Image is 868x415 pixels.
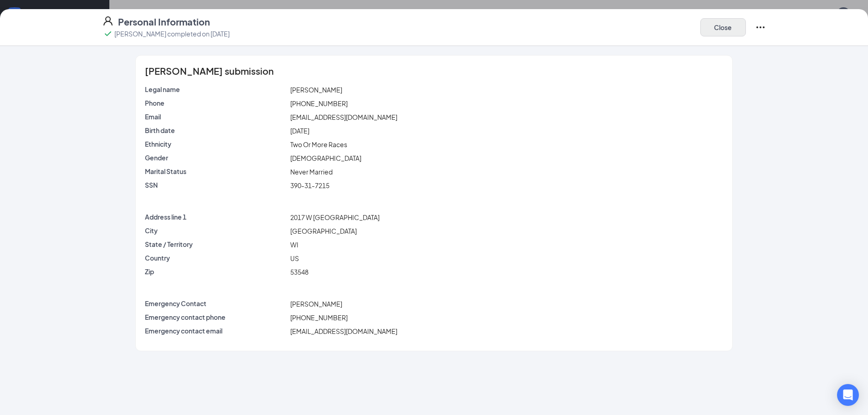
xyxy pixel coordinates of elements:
span: US [290,254,299,262]
span: Never Married [290,168,333,176]
div: Rename Outline [4,95,864,103]
div: Delete [4,87,864,95]
span: [PHONE_NUMBER] [290,99,348,108]
span: [PHONE_NUMBER] [290,313,348,322]
div: WEBSITE [4,293,864,302]
div: SAVE [4,277,864,285]
p: Address line 1 [145,212,287,221]
svg: Ellipses [755,22,766,33]
div: MOVE [4,261,864,269]
p: Zip [145,267,287,276]
p: Emergency contact email [145,326,287,335]
input: Search outlines [4,12,84,21]
p: Birth date [145,126,287,135]
span: [DATE] [290,127,309,135]
div: This outline has no content. Would you like to delete it? [4,211,864,220]
p: Gender [145,153,287,162]
p: State / Territory [145,240,287,249]
p: Ethnicity [145,139,287,149]
div: DELETE [4,228,864,236]
div: Delete [4,46,864,54]
div: Home [4,244,864,252]
p: Phone [145,98,287,108]
p: Emergency contact phone [145,313,287,322]
p: [PERSON_NAME] completed on [DATE] [114,29,230,38]
div: Add Outline Template [4,120,864,128]
span: 53548 [290,268,308,276]
div: Search for Source [4,128,864,136]
div: Sort A > Z [4,21,864,30]
div: Open Intercom Messenger [837,384,859,406]
div: Print [4,112,864,120]
div: Newspaper [4,153,864,161]
span: [DEMOGRAPHIC_DATA] [290,154,361,162]
div: CANCEL [4,252,864,261]
p: Country [145,253,287,262]
span: Two Or More Races [290,140,347,149]
div: New source [4,269,864,277]
div: Home [4,4,190,12]
div: Visual Art [4,169,864,177]
input: Search sources [4,318,84,328]
span: [GEOGRAPHIC_DATA] [290,227,357,235]
p: SSN [145,180,287,190]
div: Move To ... [4,79,864,87]
h4: Personal Information [118,15,210,28]
button: Close [700,18,746,36]
svg: User [103,15,113,26]
div: MORE [4,310,864,318]
span: WI [290,241,298,249]
div: Rename [4,71,864,79]
p: Legal name [145,85,287,94]
span: [EMAIL_ADDRESS][DOMAIN_NAME] [290,327,397,335]
p: Email [145,112,287,121]
div: Sign out [4,62,864,71]
div: ??? [4,203,864,211]
div: Journal [4,136,864,144]
div: Television/Radio [4,161,864,169]
span: [PERSON_NAME] submission [145,67,274,76]
div: Options [4,54,864,62]
p: Marital Status [145,167,287,176]
div: Download [4,103,864,112]
div: Sort New > Old [4,30,864,38]
div: BOOK [4,285,864,293]
span: [EMAIL_ADDRESS][DOMAIN_NAME] [290,113,397,121]
div: CANCEL [4,195,864,203]
div: Magazine [4,144,864,153]
div: JOURNAL [4,302,864,310]
p: Emergency Contact [145,299,287,308]
div: SAVE AND GO HOME [4,220,864,228]
div: Move to ... [4,236,864,244]
span: [PERSON_NAME] [290,86,342,94]
span: 2017 W [GEOGRAPHIC_DATA] [290,213,380,221]
div: TODO: put dlg title [4,177,864,185]
svg: Checkmark [103,28,113,39]
span: [PERSON_NAME] [290,300,342,308]
span: 390-31-7215 [290,181,329,190]
p: City [145,226,287,235]
div: Move To ... [4,38,864,46]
